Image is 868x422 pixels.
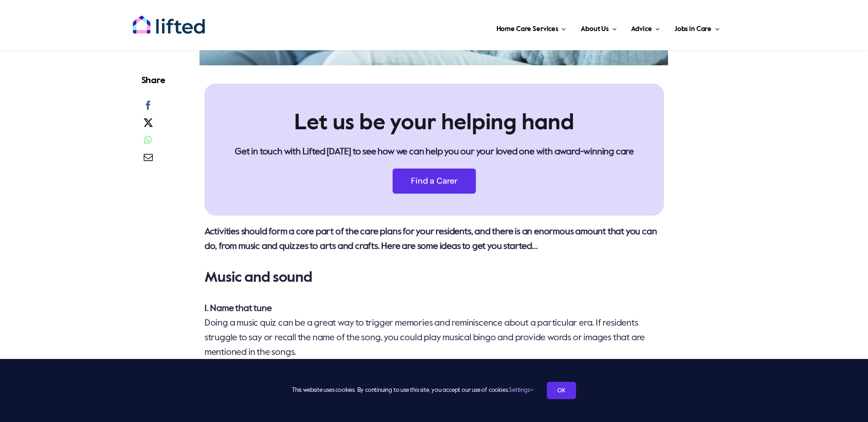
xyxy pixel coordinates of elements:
[628,14,662,41] a: Advice
[494,14,569,41] a: Home Care Services
[235,148,634,157] strong: Get in touch with Lifted [DATE] to see how we can help you our your loved one with award-winning ...
[235,14,722,41] nav: Main Menu
[205,304,272,313] strong: 1. Name that tune
[141,134,154,151] a: WhatsApp
[141,74,165,87] h4: Share
[674,22,712,37] span: Jobs in Care
[205,227,657,251] strong: Activities should form a core part of the care plans for your residents, and there is an enormous...
[141,99,156,116] a: Facebook
[208,111,661,136] h2: Let us be your helping hand
[581,22,609,37] span: About Us
[205,301,664,360] p: Doing a music quiz can be a great way to trigger memories and reminiscence about a particular era...
[631,22,652,37] span: Advice
[132,15,205,24] a: lifted-logo
[292,383,533,398] span: This website uses cookies. By continuing to use this site, you accept our use of cookies.
[141,151,156,169] a: Email
[141,116,156,134] a: X
[496,22,558,37] span: Home Care Services
[547,382,576,399] a: OK
[672,14,722,41] a: Jobs in Care
[578,14,619,41] a: About Us
[393,169,476,194] a: Find a Carer
[205,270,313,285] strong: Music and sound
[411,176,458,186] span: Find a Carer
[509,387,533,393] a: Settings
